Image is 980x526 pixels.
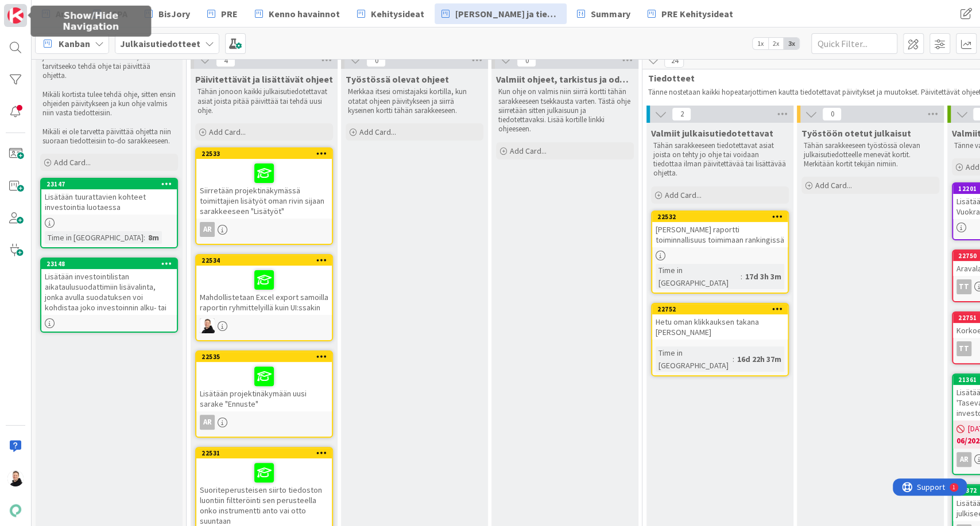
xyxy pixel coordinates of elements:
[651,127,773,139] span: Valmiit julkaisutiedotettavat
[209,127,246,137] span: Add Card...
[742,270,784,283] div: 17d 3h 3m
[196,448,332,458] div: 22531
[195,350,333,438] a: 22535Lisätään projektinäkymään uusi sarake "Ennuste"AR
[196,318,332,333] div: AN
[41,179,177,215] div: 23147Lisätään tuurattavien kohteet investointia luotaessa
[804,141,937,169] p: Tähän sarakkeeseen työstössä olevan julkaisutiedotteelle menevät kortit. Merkitään kortit tekijän...
[40,258,178,333] a: 23148Lisätään investointilistan aikataulusuodattimiin lisävalinta, jonka avulla suodatuksen voi k...
[956,279,971,294] div: TT
[47,180,177,188] div: 23147
[455,7,560,21] span: [PERSON_NAME] ja tiedotteet
[348,87,481,115] p: Merkkaa itsesi omistajaksi kortilla, kun otatat ohjeen päivitykseen ja siirrä kyseinen kortti täh...
[202,449,332,457] div: 22531
[196,149,332,219] div: 22533Siirretään projektinäkymässä toimittajien lisätyöt oman rivin sijaan sarakkeeseen "Lisätyöt"
[196,255,332,266] div: 22534
[41,269,177,315] div: Lisätään investointilistan aikataulusuodattimiin lisävalinta, jonka avulla suodatuksen voi kohdis...
[120,38,200,49] b: Julkaisutiedotteet
[196,159,332,219] div: Siirretään projektinäkymässä toimittajien lisätyöt oman rivin sijaan sarakkeeseen "Lisätyöt"
[822,107,842,121] span: 0
[196,255,332,315] div: 22534Mahdollistetaan Excel export samoilla raportin ryhmittelyillä kuin UI:ssakin
[359,127,396,137] span: Add Card...
[651,211,789,294] a: 22532[PERSON_NAME] raportti toiminnallisuus toimimaan rankingissäTime in [GEOGRAPHIC_DATA]:17d 3h 3m
[517,53,536,67] span: 0
[40,178,178,248] a: 23147Lisätään tuurattavien kohteet investointia luotaessaTime in [GEOGRAPHIC_DATA]:8m
[59,37,90,50] span: Kanban
[196,222,332,237] div: AR
[657,213,788,221] div: 22532
[652,222,788,247] div: [PERSON_NAME] raportti toiminnallisuus toimimaan rankingissä
[815,180,852,190] span: Add Card...
[652,212,788,247] div: 22532[PERSON_NAME] raportti toiminnallisuus toimimaan rankingissä
[158,7,190,21] span: BisJory
[672,107,691,121] span: 2
[733,353,734,365] span: :
[60,5,63,14] div: 1
[47,260,177,268] div: 23148
[196,415,332,430] div: AR
[811,33,897,54] input: Quick Filter...
[570,3,637,24] a: Summary
[661,7,733,21] span: PRE Kehitysideat
[202,256,332,264] div: 22534
[741,270,742,283] span: :
[7,7,24,24] img: Visit kanbanzone.com
[45,231,144,244] div: Time in [GEOGRAPHIC_DATA]
[641,3,740,24] a: PRE Kehitysideat
[784,38,799,49] span: 3x
[350,3,431,24] a: Kehitysideat
[144,231,145,244] span: :
[200,3,245,24] a: PRE
[35,10,146,32] h5: Show/Hide Navigation
[269,7,340,21] span: Kenno havainnot
[202,150,332,158] div: 22533
[366,53,386,67] span: 0
[196,352,332,362] div: 22535
[41,259,177,269] div: 23148
[753,38,768,49] span: 1x
[197,87,331,115] p: Tähän jonoon kaikki julkaisutiedotettavat asiat joista pitää päivittää tai tehdä uusi ohje.
[435,3,567,24] a: [PERSON_NAME] ja tiedotteet
[41,189,177,215] div: Lisätään tuurattavien kohteet investointia luotaessa
[196,266,332,315] div: Mahdollistetaan Excel export samoilla raportin ryhmittelyillä kuin UI:ssakin
[196,352,332,411] div: 22535Lisätään projektinäkymään uusi sarake "Ennuste"
[653,141,787,178] p: Tähän sarakkeeseen tiedotettavat asiat joista on tehty jo ohje tai voidaan tiedottaa ilman päivit...
[510,146,547,156] span: Add Card...
[591,7,630,21] span: Summary
[196,149,332,159] div: 22533
[200,222,215,237] div: AR
[86,3,134,24] a: ASPA
[657,305,788,313] div: 22752
[956,452,971,467] div: AR
[651,303,789,376] a: 22752Hetu oman klikkauksen takana [PERSON_NAME]Time in [GEOGRAPHIC_DATA]:16d 22h 37m
[41,259,177,315] div: 23148Lisätään investointilistan aikataulusuodattimiin lisävalinta, jonka avulla suodatuksen voi k...
[202,353,332,361] div: 22535
[216,53,235,67] span: 4
[195,147,333,245] a: 22533Siirretään projektinäkymässä toimittajien lisätyöt oman rivin sijaan sarakkeeseen "Lisätyöt"AR
[665,190,702,200] span: Add Card...
[801,127,911,139] span: Työstöön otetut julkaisut
[41,179,177,189] div: 23147
[734,353,784,365] div: 16d 22h 37m
[498,87,632,134] p: Kun ohje on valmis niin siirrä kortti tähän sarakkeeseen tsekkausta varten. Tästä ohje siirretään...
[248,3,347,24] a: Kenno havainnot
[371,7,424,21] span: Kehitysideat
[24,2,52,15] span: Support
[195,254,333,341] a: 22534Mahdollistetaan Excel export samoilla raportin ryhmittelyillä kuin UI:ssakinAN
[768,38,784,49] span: 2x
[145,231,162,244] div: 8m
[652,314,788,340] div: Hetu oman klikkauksen takana [PERSON_NAME]
[652,304,788,314] div: 22752
[196,362,332,411] div: Lisätään projektinäkymään uusi sarake "Ennuste"
[346,73,449,85] span: Työstössä olevat ohjeet
[42,127,176,146] p: Mikäli ei ole tarvetta päivittää ohjetta niin suoraan tiedotteisiin to-do sarakkeeseen.
[656,346,733,372] div: Time in [GEOGRAPHIC_DATA]
[652,304,788,340] div: 22752Hetu oman klikkauksen takana [PERSON_NAME]
[221,7,238,21] span: PRE
[656,264,741,289] div: Time in [GEOGRAPHIC_DATA]
[54,157,91,167] span: Add Card...
[496,73,634,85] span: Valmiit ohjeet, tarkistus ja odottamaan julkaisua
[652,212,788,222] div: 22532
[7,502,24,519] img: avatar
[35,3,83,24] a: Ansu
[138,3,197,24] a: BisJory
